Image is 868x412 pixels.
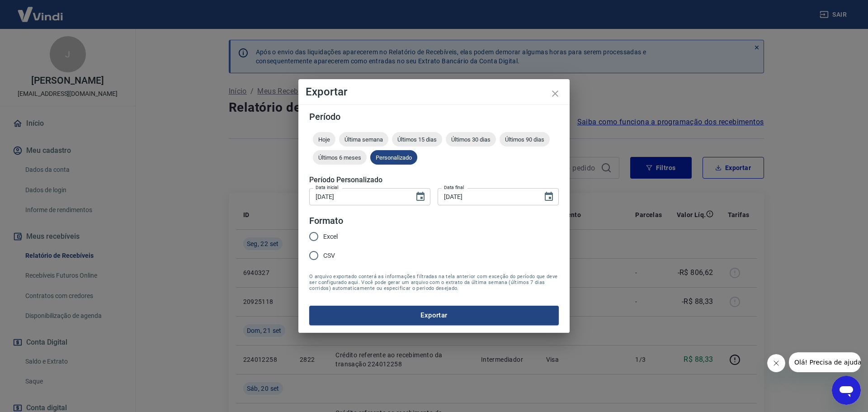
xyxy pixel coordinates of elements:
div: Últimos 15 dias [392,132,442,147]
button: Choose date, selected date is 12 de set de 2025 [411,188,429,206]
div: Última semana [339,132,388,147]
button: Exportar [309,306,559,325]
h4: Exportar [306,86,562,97]
span: Excel [323,232,338,242]
label: Data inicial [316,184,339,191]
input: DD/MM/YYYY [438,188,536,205]
div: Hoje [313,132,335,147]
iframe: Fechar mensagem [767,354,785,372]
span: Personalizado [370,154,417,161]
div: Últimos 6 meses [313,150,367,165]
span: Últimos 6 meses [313,154,367,161]
span: Últimos 15 dias [392,136,442,143]
span: Últimos 90 dias [500,136,550,143]
span: Últimos 30 dias [446,136,496,143]
iframe: Botão para abrir a janela de mensagens [832,376,861,405]
input: DD/MM/YYYY [309,188,408,205]
legend: Formato [309,214,343,227]
span: Olá! Precisa de ajuda? [5,6,76,14]
div: Últimos 30 dias [446,132,496,147]
div: Últimos 90 dias [500,132,550,147]
span: Última semana [339,136,388,143]
label: Data final [444,184,464,191]
iframe: Mensagem da empresa [789,352,861,372]
button: close [544,83,566,104]
span: CSV [323,251,335,260]
h5: Período Personalizado [309,175,559,185]
h5: Período [309,112,559,121]
div: Personalizado [370,150,417,165]
span: O arquivo exportado conterá as informações filtradas na tela anterior com exceção do período que ... [309,274,559,291]
span: Hoje [313,136,335,143]
button: Choose date, selected date is 23 de set de 2025 [540,188,558,206]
